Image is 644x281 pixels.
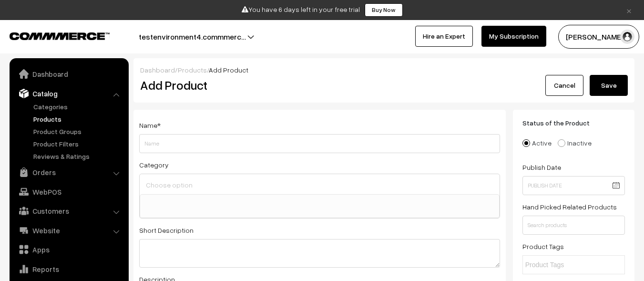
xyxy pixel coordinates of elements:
label: Short Description [139,225,194,235]
label: Active [522,138,552,148]
a: Buy Now [365,3,403,17]
a: COMMMERCE [10,30,93,41]
a: Apps [12,241,125,258]
input: Choose option [143,178,496,192]
a: Products [178,66,207,74]
input: Publish Date [522,176,625,195]
label: Product Tags [522,241,564,251]
button: Save [590,75,628,96]
a: My Subscription [481,26,546,47]
div: / / [140,65,628,75]
a: Product Filters [31,139,125,149]
a: Dashboard [140,66,175,74]
a: WebPOS [12,183,125,200]
a: Website [12,222,125,239]
input: Product Tags [525,260,609,270]
button: [PERSON_NAME] [558,25,639,49]
a: Cancel [545,75,583,96]
h2: Add Product [140,78,502,93]
a: × [623,4,635,16]
input: Name [139,134,500,153]
label: Inactive [558,138,592,148]
a: Products [31,114,125,124]
a: Orders [12,164,125,181]
div: You have 6 days left in your free trial [3,3,641,17]
input: Search products [522,216,625,235]
img: user [620,30,634,44]
button: testenvironment4.commmerc… [105,25,279,49]
a: Catalog [12,85,125,102]
a: Reviews & Ratings [31,151,125,161]
label: Hand Picked Related Products [522,202,617,212]
a: Categories [31,102,125,112]
span: Status of the Product [522,119,601,127]
img: COMMMERCE [10,32,110,40]
label: Publish Date [522,162,561,172]
a: Product Groups [31,126,125,136]
label: Category [139,160,169,170]
label: Name [139,120,161,130]
a: Dashboard [12,65,125,83]
span: Add Product [209,66,248,74]
a: Hire an Expert [415,26,473,47]
a: Reports [12,260,125,278]
a: Customers [12,202,125,219]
